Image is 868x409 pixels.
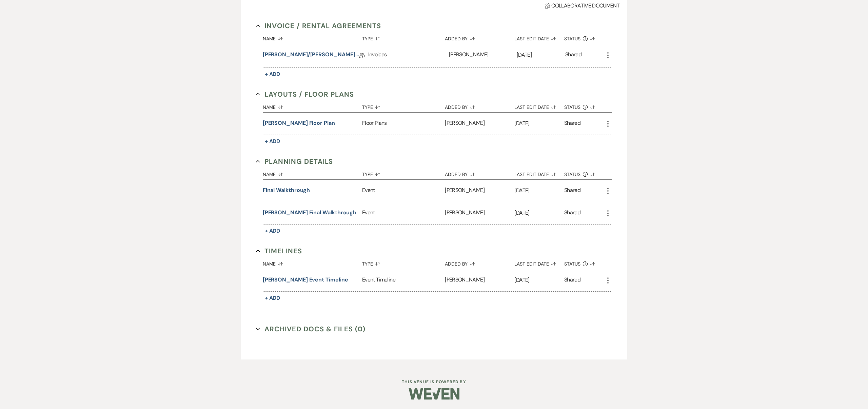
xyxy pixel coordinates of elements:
button: Added By [445,167,514,179]
img: Weven Logo [409,382,459,406]
button: + Add [263,293,282,303]
div: [PERSON_NAME] [449,44,517,67]
button: Name [263,256,362,269]
button: Timelines [256,246,302,256]
button: + Add [263,137,282,146]
p: [DATE] [517,51,565,59]
div: Shared [565,51,581,61]
span: Collaborative document [545,2,619,10]
div: [PERSON_NAME] [445,180,514,202]
button: Invoice / Rental Agreements [256,21,381,31]
span: Status [564,261,580,266]
button: [PERSON_NAME] Final Walkthrough [263,209,357,217]
button: Added By [445,256,514,269]
div: Shared [564,119,580,128]
div: [PERSON_NAME] [445,202,514,224]
div: Shared [564,276,580,285]
button: + Add [263,226,282,236]
div: Event Timeline [362,269,445,291]
button: Type [362,99,445,112]
button: Type [362,31,445,44]
button: Status [564,99,604,112]
div: Event [362,202,445,224]
button: Added By [445,99,514,112]
button: Last Edit Date [514,99,564,112]
button: Status [564,256,604,269]
button: Planning Details [256,156,333,167]
button: Status [564,167,604,179]
div: Invoices [368,44,449,67]
span: + Add [265,71,280,78]
span: Status [564,105,580,110]
button: [PERSON_NAME] Event Timeline [263,276,348,284]
p: [DATE] [514,119,564,128]
span: Status [564,36,580,41]
span: + Add [265,294,280,301]
button: Status [564,31,604,44]
p: [DATE] [514,209,564,217]
button: Last Edit Date [514,167,564,179]
a: [PERSON_NAME]/[PERSON_NAME] Wedding [DATE] [263,51,359,61]
span: + Add [265,138,280,145]
p: [DATE] [514,276,564,285]
button: Name [263,167,362,179]
button: Last Edit Date [514,256,564,269]
button: Name [263,99,362,112]
button: Added By [445,31,514,44]
button: Last Edit Date [514,31,564,44]
button: Final Walkthrough [263,186,310,194]
div: Shared [564,209,580,218]
div: Event [362,180,445,202]
button: [PERSON_NAME] Floor Plan [263,119,335,127]
button: Archived Docs & Files (0) [256,324,366,334]
div: [PERSON_NAME] [445,113,514,135]
p: [DATE] [514,186,564,195]
span: Status [564,172,580,177]
button: Type [362,167,445,179]
div: Shared [564,186,580,195]
button: Type [362,256,445,269]
span: + Add [265,227,280,234]
div: Floor Plans [362,113,445,135]
button: + Add [263,70,282,79]
button: Layouts / Floor Plans [256,89,354,99]
div: [PERSON_NAME] [445,269,514,291]
button: Name [263,31,362,44]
